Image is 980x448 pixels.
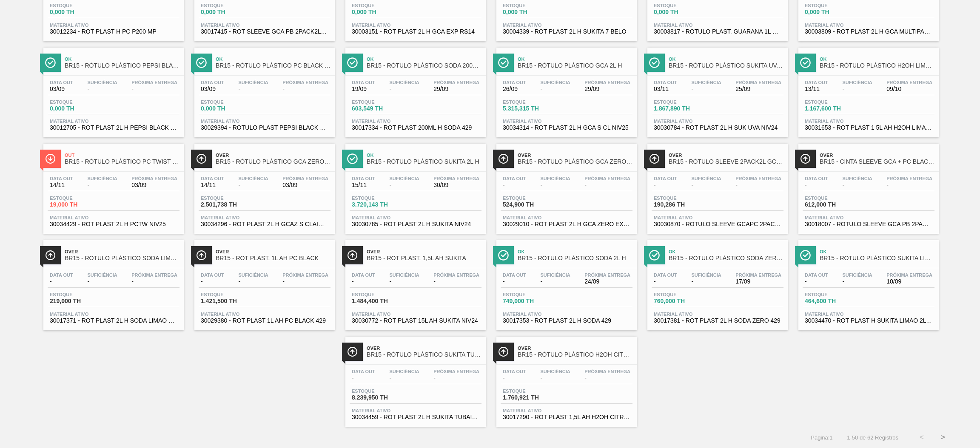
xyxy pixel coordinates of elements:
[339,330,490,427] a: ÍconeOverBR15 - RÓTULO PLÁSTICO SUKITA TUBAINA 2L HData out-Suficiência-Próxima Entrega-Estoque8....
[654,201,713,208] span: 190,286 TH
[503,86,526,92] span: 26/09
[352,369,375,374] span: Data out
[201,182,224,188] span: 14/11
[367,346,481,351] span: Over
[654,80,677,85] span: Data out
[540,176,570,181] span: Suficiência
[282,176,328,181] span: Próxima Entrega
[65,62,179,69] span: BR15 - RÓTULO PLÁSTICO PEPSI BLACK 2L MP
[805,312,932,317] span: Material ativo
[654,99,713,105] span: Estoque
[842,272,872,278] span: Suficiência
[352,278,375,285] span: -
[669,62,783,69] span: BR15 - RÓTULO PLÁSTICO SUKITA UVA MISTA 2L H
[886,86,932,92] span: 09/10
[805,221,932,227] span: 30018007 - ROTULO SLEEVE GCA PB 2PACK1L
[201,292,260,297] span: Estoque
[805,215,932,220] span: Material ativo
[216,159,330,165] span: BR15 - RÓTULO PLÁSTICO GCA ZERO 2L H
[352,80,375,85] span: Data out
[654,23,781,28] span: Material ativo
[584,182,630,188] span: -
[188,234,339,330] a: ÍconeOverBR15 - ROT PLAST. 1L AH PC BLACKData out-Suficiência-Próxima Entrega-Estoque1.421,500 TH...
[735,182,781,188] span: -
[503,292,562,297] span: Estoque
[282,182,328,188] span: 03/09
[87,80,117,85] span: Suficiência
[347,250,358,261] img: Ícone
[669,255,783,261] span: BR15 - RÓTULO PLÁSTICO SODA ZERO 2L H
[389,80,419,85] span: Suficiência
[50,298,109,304] span: 219,000 TH
[433,176,479,181] span: Próxima Entrega
[188,41,339,138] a: ÍconeOkBR15 - RÓTULO PLÁSTICO PC BLACK 2PACK1L AHData out03/09Suficiência-Próxima Entrega-Estoque...
[518,153,632,158] span: Over
[352,28,479,35] span: 30003151 - ROT PLAST 2L H GCA EXP RS14
[691,80,721,85] span: Suficiência
[339,234,490,330] a: ÍconeOverBR15 - ROT PLAST. 1,5L AH SUKITAData out-Suficiência-Próxima Entrega-Estoque1.484,400 TH...
[669,159,783,165] span: BR15 - RÓTULO SLEEVE 2PACK2L GCA + PC
[820,57,934,62] span: Ok
[282,278,328,285] span: -
[518,62,632,69] span: BR15 - RÓTULO PLÁSTICO GCA 2L H
[282,86,328,92] span: -
[50,176,73,181] span: Data out
[131,272,177,278] span: Próxima Entrega
[490,41,641,138] a: ÍconeOkBR15 - RÓTULO PLÁSTICO GCA 2L HData out26/09Suficiência-Próxima Entrega29/09Estoque5.315,3...
[503,278,526,285] span: -
[201,3,260,8] span: Estoque
[654,28,781,35] span: 30003817 - ROTULO PLAST. GUARANA 1L H 2PACK1L NIV22
[201,80,224,85] span: Data out
[65,159,179,165] span: BR15 - RÓTULO PLÁSTICO PC TWIST 2L H
[654,119,781,124] span: Material ativo
[87,272,117,278] span: Suficiência
[352,394,411,401] span: 8.239,950 TH
[433,278,479,285] span: -
[201,86,224,92] span: 03/09
[490,234,641,330] a: ÍconeOkBR15 - RÓTULO PLÁSTICO SODA 2L HData out-Suficiência-Próxima Entrega24/09Estoque749,000 TH...
[352,215,479,220] span: Material ativo
[352,3,411,8] span: Estoque
[654,272,677,278] span: Data out
[389,369,419,374] span: Suficiência
[196,57,207,68] img: Ícone
[238,182,268,188] span: -
[201,23,328,28] span: Material ativo
[339,41,490,138] a: ÍconeOkBR15 - RÓTULO PLÁSTICO SODA 200ML HData out19/09Suficiência-Próxima Entrega29/09Estoque603...
[584,272,630,278] span: Próxima Entrega
[842,86,872,92] span: -
[503,215,630,220] span: Material ativo
[45,153,56,164] img: Ícone
[50,318,177,324] span: 30017371 - ROT PLAST 2L H SODA LIMAO MP 429
[216,255,330,261] span: BR15 - ROT PLAST. 1L AH PC BLACK
[654,9,713,15] span: 0,000 TH
[389,176,419,181] span: Suficiência
[792,137,943,234] a: ÍconeOverBR15 - CINTA SLEEVE GCA + PC BLACK 2PACK1LData out-Suficiência-Próxima Entrega-Estoque61...
[540,375,570,381] span: -
[805,23,932,28] span: Material ativo
[654,196,713,201] span: Estoque
[649,57,660,68] img: Ícone
[201,119,328,124] span: Material ativo
[238,86,268,92] span: -
[518,346,632,351] span: Over
[367,57,481,62] span: Ok
[503,221,630,227] span: 30029010 - ROT PLAST 2L H GCA ZERO EXP ESP NIV23
[50,28,177,35] span: 30012234 - ROT PLAST H PC P200 MP
[649,250,660,261] img: Ícone
[654,298,713,304] span: 760,000 TH
[50,9,109,15] span: 0,000 TH
[805,272,828,278] span: Data out
[352,298,411,304] span: 1.484,400 TH
[691,176,721,181] span: Suficiência
[352,125,479,131] span: 30017334 - ROT PLAST 200ML H SODA 429
[201,278,224,285] span: -
[842,278,872,285] span: -
[691,182,721,188] span: -
[50,272,73,278] span: Data out
[352,182,375,188] span: 15/11
[805,9,864,15] span: 0,000 TH
[691,278,721,285] span: -
[503,201,562,208] span: 524,900 TH
[503,312,630,317] span: Material ativo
